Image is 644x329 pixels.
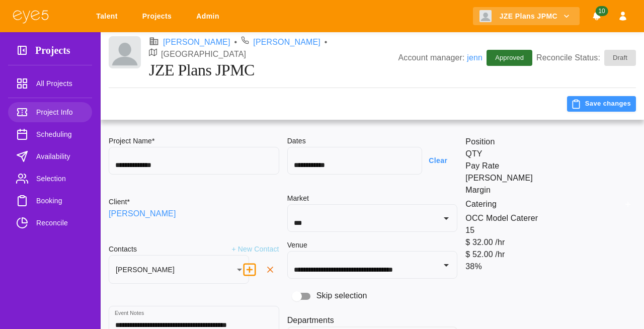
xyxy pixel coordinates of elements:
li: • [234,36,237,48]
h6: Departments [287,314,458,326]
p: Account manager: [398,52,482,64]
a: All Projects [8,73,92,94]
div: OCC Model Caterer [465,212,636,224]
div: [PERSON_NAME] [109,255,249,284]
span: Scheduling [36,128,84,140]
li: • [325,36,328,48]
h1: JZE Plans JPMC [149,60,398,79]
h6: Project Name* [109,136,279,147]
button: Clear [422,151,457,170]
a: Admin [190,7,229,26]
a: [PERSON_NAME] [163,36,230,48]
a: Talent [90,7,128,26]
div: $ 52.00 /hr [465,249,636,261]
a: [PERSON_NAME] [253,36,320,48]
h6: Dates [287,136,458,147]
a: Project Info [8,102,92,122]
span: Booking [36,195,84,207]
h6: Market [287,193,458,204]
div: 38% [465,261,636,273]
button: delete [238,258,261,281]
a: Reconcile [8,213,92,233]
h3: Projects [35,44,70,60]
p: Reconcile Status: [536,50,636,66]
a: jenn [467,53,482,62]
a: Scheduling [8,124,92,144]
p: [GEOGRAPHIC_DATA] [161,48,246,60]
a: Booking [8,191,92,211]
h6: Client* [109,197,130,208]
div: [PERSON_NAME] [465,172,636,184]
h6: Venue [287,240,307,251]
div: Pay Rate [465,160,636,172]
span: Availability [36,150,84,162]
span: 10 [595,6,608,16]
span: Selection [36,173,84,185]
a: Selection [8,169,92,189]
p: + New Contact [231,244,279,255]
h6: Contacts [109,244,137,255]
p: Catering [465,198,620,210]
a: Availability [8,146,92,167]
a: [PERSON_NAME] [109,208,176,220]
button: Open [439,258,453,272]
img: Client logo [479,10,492,22]
span: Draft [607,53,633,63]
div: QTY [465,148,636,160]
div: 15 [465,224,636,236]
span: Project Info [36,106,84,118]
span: Approved [489,53,530,63]
div: outlined button group [620,196,636,212]
a: Projects [136,7,182,26]
label: Event Notes [115,309,144,317]
button: Save changes [567,96,636,112]
span: All Projects [36,77,84,90]
button: delete [261,261,279,279]
img: eye5 [12,9,49,24]
button: Open [439,211,453,225]
span: Reconcile [36,217,84,229]
button: JZE Plans JPMC [473,7,580,26]
div: Skip selection [287,287,458,306]
button: Notifications [588,7,606,26]
div: Position [465,136,636,148]
div: $ 32.00 /hr [465,236,636,249]
button: Add Position [620,196,636,212]
div: Margin [465,184,636,196]
img: Client logo [109,36,141,68]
